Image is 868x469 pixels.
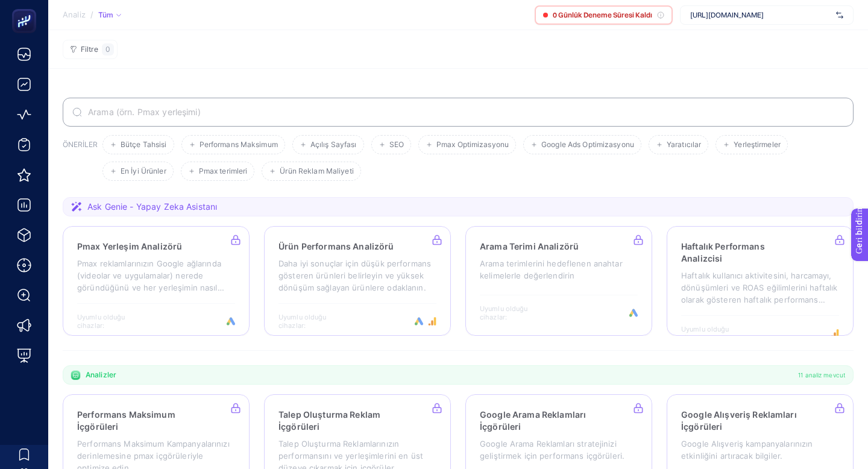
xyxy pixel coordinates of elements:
font: 0 Günlük Deneme Süresi Kaldı [553,10,652,19]
font: Yerleştirmeler [734,140,781,149]
font: Google Ads Optimizasyonu [541,140,634,149]
font: Analizler [86,370,116,379]
font: Ask Genie - Yapay Zeka Asistanı [87,201,217,212]
font: Ürün Reklam Maliyeti [280,166,353,175]
font: Tüm [98,10,113,19]
font: [URL][DOMAIN_NAME] [690,10,764,19]
a: Haftalık Performans AnalizcisiHaftalık kullanıcı aktivitesini, harcamayı, dönüşümleri ve ROAS eği... [667,226,854,336]
font: Pmax terimleri [199,166,248,175]
a: Ürün Performans AnalizörüDaha iyi sonuçlar için düşük performans gösteren ürünleri belirleyin ve ... [264,226,451,336]
font: Geri bildirim [7,3,55,13]
font: 11 analiz mevcut [798,371,846,379]
font: 0 [105,45,110,54]
img: svg%3e [836,9,843,21]
font: Filtre [81,45,98,54]
font: ÖNERİLER [63,140,98,149]
input: Aramak [86,107,844,117]
a: Pmax Yerleşim AnalizörüPmax reklamlarınızın Google ağlarında (videolar ve uygulamalar) nerede gör... [63,226,250,336]
font: Yaratıcılar [667,140,701,149]
font: En İyi Ürünler [121,166,166,175]
font: Pmax Optimizasyonu [436,140,509,149]
font: Performans Maksimum [200,140,278,149]
font: Açılış Sayfası [310,140,357,149]
button: Filtre0 [63,40,118,59]
a: Arama Terimi AnalizörüArama terimlerini hedeflenen anahtar kelimelerle değerlendirinUyumlu olduğu... [465,226,652,336]
font: / [90,10,93,19]
font: Analiz [63,10,86,19]
font: Bütçe Tahsisi [121,140,167,149]
font: SEO [389,140,404,149]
